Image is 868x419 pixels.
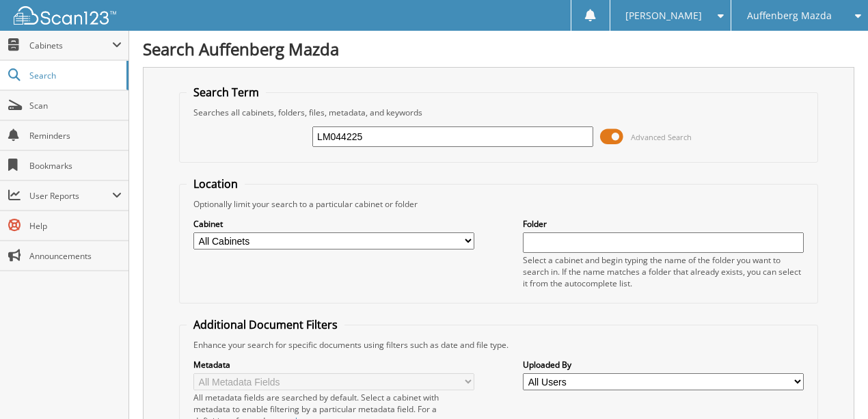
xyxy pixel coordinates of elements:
[800,353,868,419] iframe: Chat Widget
[631,132,692,142] span: Advanced Search
[187,317,344,332] legend: Additional Document Filters
[29,160,122,172] span: Bookmarks
[193,218,474,230] label: Cabinet
[14,6,116,25] img: scan123-logo-white.svg
[747,12,832,20] span: Auffenberg Mazda
[523,254,804,289] div: Select a cabinet and begin typing the name of the folder you want to search in. If the name match...
[625,12,702,20] span: [PERSON_NAME]
[29,70,120,81] span: Search
[187,107,811,118] div: Searches all cabinets, folders, files, metadata, and keywords
[193,359,474,370] label: Metadata
[29,250,122,262] span: Announcements
[187,176,245,191] legend: Location
[29,100,122,111] span: Scan
[29,40,112,51] span: Cabinets
[187,339,811,351] div: Enhance your search for specific documents using filters such as date and file type.
[143,38,854,60] h1: Search Auffenberg Mazda
[187,85,266,100] legend: Search Term
[187,198,811,210] div: Optionally limit your search to a particular cabinet or folder
[29,190,112,202] span: User Reports
[29,130,122,141] span: Reminders
[523,359,804,370] label: Uploaded By
[29,220,122,232] span: Help
[523,218,804,230] label: Folder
